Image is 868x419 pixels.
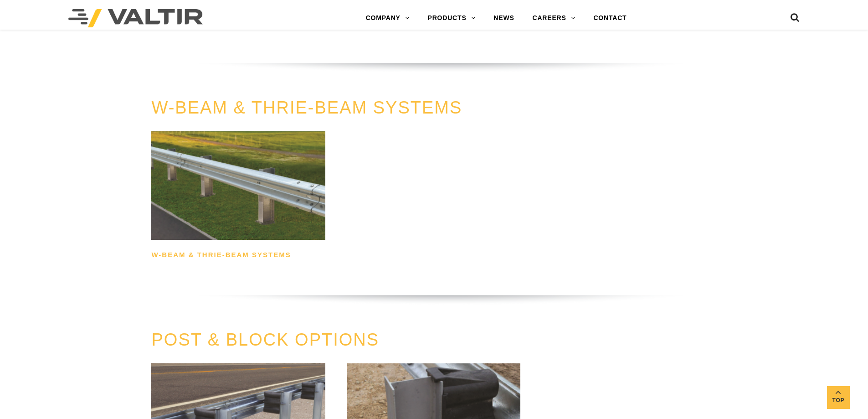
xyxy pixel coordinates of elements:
a: NEWS [484,9,523,27]
a: CONTACT [584,9,636,27]
h2: W-Beam & Thrie-Beam Systems [151,248,325,263]
a: W-BEAM & THRIE-BEAM SYSTEMS [151,98,462,117]
a: POST & BLOCK OPTIONS [151,330,379,349]
a: COMPANY [357,9,419,27]
a: Top [827,386,850,409]
span: Top [827,395,850,406]
a: CAREERS [524,9,585,27]
img: Valtir [68,9,203,27]
a: PRODUCTS [419,9,485,27]
a: W-Beam & Thrie-Beam Systems [151,131,325,263]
